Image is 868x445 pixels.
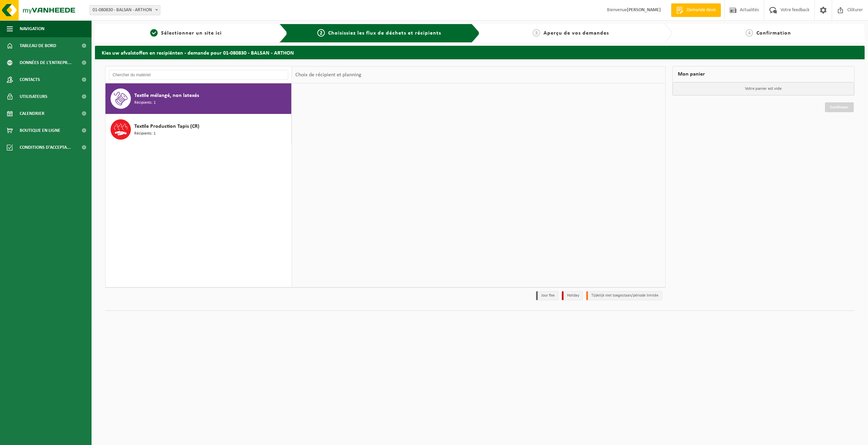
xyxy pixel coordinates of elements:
[90,5,160,15] span: 01-080830 - BALSAN - ARTHON
[20,88,47,105] span: Utilisateurs
[20,139,71,156] span: Conditions d'accepta...
[673,82,854,95] p: Votre panier est vide
[746,29,753,37] span: 4
[627,7,661,13] strong: [PERSON_NAME]
[317,29,325,37] span: 2
[756,31,791,36] span: Confirmation
[671,3,721,17] a: Demande devis
[536,291,558,300] li: Jour fixe
[98,29,274,37] a: 1Sélectionner un site ici
[134,100,156,106] span: Récipients: 1
[95,46,865,59] h2: Kies uw afvalstoffen en recipiënten - demande pour 01-080830 - BALSAN - ARTHON
[586,291,662,300] li: Tijdelijk niet toegestaan/période limitée
[825,102,854,112] a: Continuer
[134,130,156,137] span: Récipients: 1
[134,92,199,100] span: Textile mélangé, non latexés
[328,31,441,36] span: Choisissiez les flux de déchets et récipients
[685,7,717,14] span: Demande devis
[105,114,292,145] button: Textile Production Tapis (CR) Récipients: 1
[20,122,60,139] span: Boutique en ligne
[544,31,609,36] span: Aperçu de vos demandes
[150,29,158,37] span: 1
[105,83,292,114] button: Textile mélangé, non latexés Récipients: 1
[20,20,44,37] span: Navigation
[292,66,365,83] div: Choix de récipient et planning
[672,66,855,82] div: Mon panier
[20,54,72,71] span: Données de l'entrepr...
[90,5,160,15] span: 01-080830 - BALSAN - ARTHON
[20,105,44,122] span: Calendrier
[109,70,288,80] input: Chercher du matériel
[134,122,199,130] span: Textile Production Tapis (CR)
[562,291,583,300] li: Holiday
[20,37,56,54] span: Tableau de bord
[533,29,540,37] span: 3
[20,71,40,88] span: Contacts
[161,31,222,36] span: Sélectionner un site ici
